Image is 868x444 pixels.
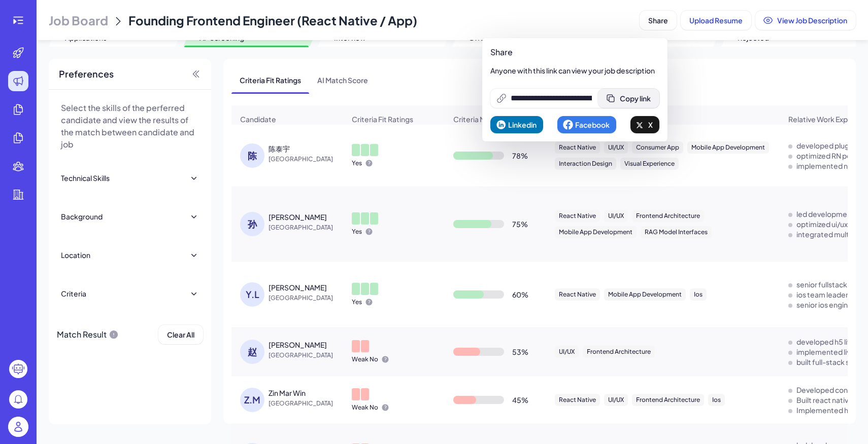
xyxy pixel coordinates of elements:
[598,89,659,108] button: Copy link
[555,394,600,406] div: React Native
[512,151,528,161] div: 78 %
[575,120,610,129] span: Facebook
[231,67,309,93] span: Criteria Fit Ratings
[555,226,637,238] div: Mobile App Development
[632,141,683,154] div: Consumer App
[352,403,378,412] p: Weak No
[604,210,628,222] div: UI/UX
[269,223,345,233] span: [GEOGRAPHIC_DATA]
[269,388,306,398] div: Zin Mar Win
[8,417,28,437] img: user_logo.png
[269,398,345,409] span: [GEOGRAPHIC_DATA]
[352,114,413,124] span: Criteria Fit Ratings
[490,116,543,133] button: Linkedin
[512,289,528,300] div: 60 %
[352,298,362,306] p: Yes
[269,154,345,164] span: [GEOGRAPHIC_DATA]
[269,350,345,360] span: [GEOGRAPHIC_DATA]
[512,395,528,405] div: 45 %
[777,16,847,25] span: View Job Description
[512,219,528,229] div: 75 %
[648,120,653,129] span: X
[167,330,194,339] span: Clear All
[583,346,655,358] div: Frontend Architecture
[641,226,712,238] div: RAG Model Interfaces
[632,210,704,222] div: Frontend Architecture
[490,65,659,76] p: Anyone with this link can view your job description
[630,116,659,133] button: X
[640,11,677,30] button: Share
[269,293,345,303] span: [GEOGRAPHIC_DATA]
[269,282,327,292] div: YONGYI Li
[632,394,704,406] div: Frontend Architecture
[687,141,769,154] div: Mobile App Development
[49,12,108,28] span: Job Board
[490,46,659,58] p: Share
[158,325,203,344] button: Clear All
[689,16,743,25] span: Upload Resume
[61,250,90,260] div: Location
[352,159,362,167] p: Yes
[269,212,327,222] div: 孙宇
[604,394,628,406] div: UI/UX
[555,141,600,154] div: React Native
[240,340,264,364] div: 赵
[620,94,651,103] span: Copy link
[755,11,856,30] button: View Job Description
[690,288,707,301] div: Ios
[61,288,86,299] div: Criteria
[269,340,327,350] div: 赵杰
[352,228,362,236] p: Yes
[57,325,119,344] div: Match Result
[240,114,276,124] span: Candidate
[352,355,378,363] p: Weak No
[240,388,264,412] div: Z.M
[555,288,600,301] div: React Native
[681,11,751,30] button: Upload Resume
[508,120,537,129] span: Linkedin
[648,16,668,25] span: Share
[61,211,103,221] div: Background
[604,288,686,301] div: Mobile App Development
[269,143,290,154] div: 陈泰宇
[61,173,110,183] div: Technical Skills
[555,158,616,170] div: Interaction Design
[555,346,579,358] div: UI/UX
[61,102,199,151] p: Select the skills of the perferred candidate and view the results of the match between candidate ...
[240,143,264,168] div: 陈
[557,116,616,133] button: Facebook
[708,394,725,406] div: Ios
[512,347,528,357] div: 53 %
[240,212,264,236] div: 孙
[309,67,376,93] span: AI Match Score
[128,13,417,28] span: Founding Frontend Engineer (React Native / App)
[59,67,114,81] span: Preferences
[240,282,264,307] div: Y.L
[555,210,600,222] div: React Native
[620,158,679,170] div: Visual Experience
[453,114,522,124] span: Criteria Match Score
[604,141,628,154] div: UI/UX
